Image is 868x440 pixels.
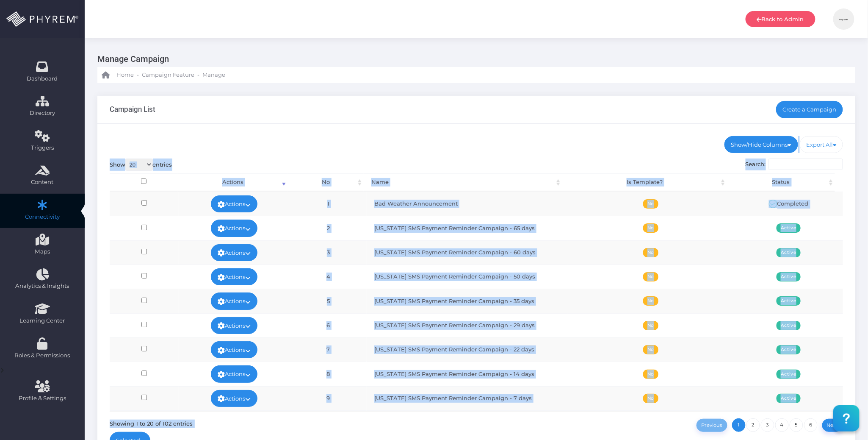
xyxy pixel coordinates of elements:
[290,362,367,386] td: 8
[6,178,79,187] span: Content
[6,317,79,325] span: Learning Center
[562,173,727,192] th: Is Template?: activate to sort column ascending
[643,223,658,233] span: No
[211,292,257,309] a: Actions
[775,418,789,432] a: 4
[288,173,364,192] th: No: activate to sort column ascending
[135,71,140,79] li: -
[290,337,367,362] td: 7
[211,220,257,237] a: Actions
[142,71,194,79] span: Campaign Feature
[290,216,367,240] td: 2
[769,200,777,208] img: ic_active.svg
[643,394,658,403] span: No
[290,192,367,216] td: 1
[6,144,79,152] span: Triggers
[777,248,801,257] span: Active
[769,200,809,207] span: Completed
[125,159,153,171] select: Showentries
[761,418,774,432] a: 3
[102,67,134,83] a: Home
[367,410,567,434] td: [US_STATE] SMS Payment Reminder Campaign - 5 days
[777,345,801,354] span: Active
[367,240,567,265] td: [US_STATE] SMS Payment Reminder Campaign - 60 days
[202,67,225,83] a: Manage
[211,268,257,285] a: Actions
[776,101,843,118] a: Create a Campaign
[367,289,567,313] td: [US_STATE] SMS Payment Reminder Campaign - 35 days
[777,394,801,403] span: Active
[643,248,658,257] span: No
[732,418,746,432] a: 1
[724,136,798,153] a: Show/Hide Columns
[110,105,156,114] h3: Campaign List
[211,390,257,407] a: Actions
[777,223,801,233] span: Active
[367,362,567,386] td: [US_STATE] SMS Payment Reminder Campaign - 14 days
[367,313,567,337] td: [US_STATE] SMS Payment Reminder Campaign - 29 days
[777,321,801,330] span: Active
[211,365,257,382] a: Actions
[27,75,58,83] span: Dashboard
[290,240,367,265] td: 3
[19,394,66,403] span: Profile & Settings
[777,272,801,281] span: Active
[768,159,843,170] input: Search:
[116,71,134,79] span: Home
[367,337,567,362] td: [US_STATE] SMS Payment Reminder Campaign - 22 days
[643,321,658,330] span: No
[211,317,257,334] a: Actions
[97,51,849,67] h3: Manage Campaign
[822,419,843,432] a: Next
[643,199,658,209] span: No
[110,159,172,171] label: Show entries
[142,67,194,83] a: Campaign Feature
[290,313,367,337] td: 6
[800,136,843,153] a: Export All
[804,418,818,432] a: 6
[790,418,803,432] a: 5
[6,351,79,360] span: Roles & Permissions
[290,265,367,289] td: 4
[196,71,201,79] li: -
[178,173,288,192] th: Actions
[777,296,801,306] span: Active
[290,386,367,410] td: 9
[290,410,367,434] td: 10
[777,370,801,379] span: Active
[643,272,658,281] span: No
[35,248,50,256] span: Maps
[367,192,567,216] td: Bad Weather Announcement
[364,173,562,192] th: Name: activate to sort column ascending
[643,296,658,306] span: No
[746,159,843,170] label: Search:
[202,71,225,79] span: Manage
[746,11,815,27] a: Back to Admin
[367,386,567,410] td: [US_STATE] SMS Payment Reminder Campaign - 7 days
[6,282,79,290] span: Analytics & Insights
[211,244,257,261] a: Actions
[110,417,193,428] div: Showing 1 to 20 of 102 entries
[290,289,367,313] td: 5
[746,418,760,432] a: 2
[367,216,567,240] td: [US_STATE] SMS Payment Reminder Campaign - 65 days
[6,213,79,221] span: Connectivity
[6,109,79,117] span: Directory
[211,195,257,212] a: Actions
[643,345,658,354] span: No
[211,341,257,358] a: Actions
[727,173,835,192] th: Status: activate to sort column ascending
[643,370,658,379] span: No
[367,265,567,289] td: [US_STATE] SMS Payment Reminder Campaign - 50 days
